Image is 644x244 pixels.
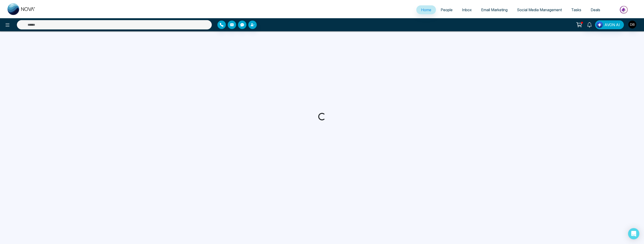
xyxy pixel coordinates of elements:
[628,21,636,29] img: User Avatar
[607,4,641,15] img: Market-place.gif
[421,7,431,12] span: Home
[457,5,476,14] a: Inbox
[462,7,472,12] span: Inbox
[604,22,620,28] span: AVON AI
[416,5,436,14] a: Home
[595,20,624,29] button: AVON AI
[476,5,512,14] a: Email Marketing
[7,3,36,15] img: Nova CRM Logo
[436,5,457,14] a: People
[628,228,639,239] div: Open Intercom Messenger
[512,5,567,14] a: Social Media Management
[596,22,603,28] img: Lead Flow
[481,7,508,12] span: Email Marketing
[567,5,586,14] a: Tasks
[517,7,562,12] span: Social Media Management
[591,7,600,12] span: Deals
[571,7,581,12] span: Tasks
[586,5,605,14] a: Deals
[441,7,453,12] span: People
